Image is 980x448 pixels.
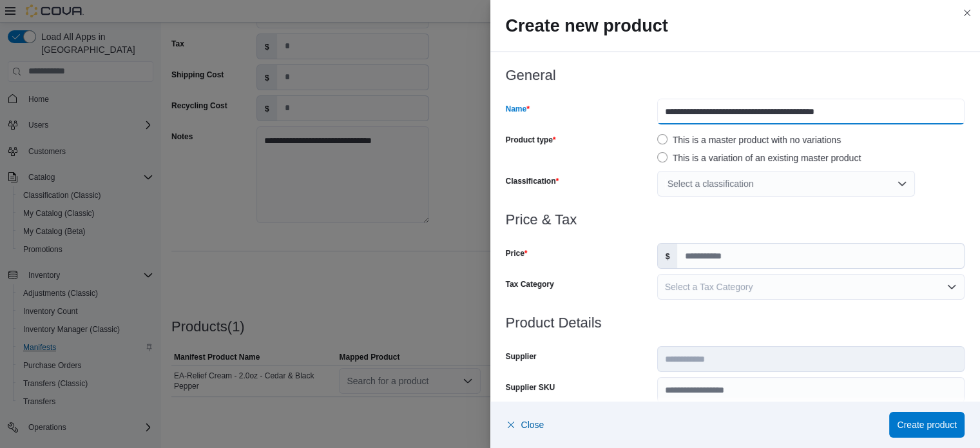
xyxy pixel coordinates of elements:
label: This is a master product with no variations [657,132,841,148]
label: Name [506,104,530,114]
button: Close [506,412,544,438]
label: Price [506,248,528,258]
button: Create product [889,412,965,438]
button: Select a Tax Category [657,274,965,300]
button: Close this dialog [959,5,975,21]
label: Supplier SKU [506,382,555,393]
label: Product type [506,135,556,145]
label: Supplier [506,351,537,362]
label: Tax Category [506,279,554,289]
h2: Create new product [506,15,965,36]
h3: Product Details [506,315,965,331]
label: Classification [506,176,559,186]
span: Close [521,418,544,431]
label: $ [658,244,678,268]
label: This is a variation of an existing master product [657,150,861,166]
h3: Price & Tax [506,212,965,228]
span: Create product [897,418,957,431]
h3: General [506,68,965,83]
span: Select a Tax Category [665,282,753,292]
